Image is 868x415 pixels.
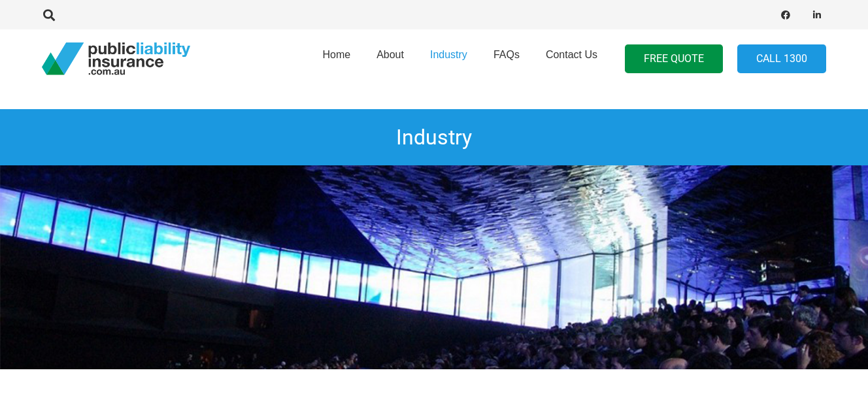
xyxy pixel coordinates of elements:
a: Industry [417,25,480,92]
a: Call 1300 [737,44,826,74]
a: Facebook [776,6,795,24]
a: FREE QUOTE [625,44,723,74]
a: FAQs [480,25,533,92]
a: Search [36,9,62,21]
a: Contact Us [533,25,610,92]
a: pli_logotransparent [42,42,190,75]
span: About [376,49,404,60]
span: Industry [430,49,467,60]
span: FAQs [493,49,520,60]
a: Home [309,25,363,92]
a: LinkedIn [808,6,826,24]
a: About [363,25,417,92]
span: Home [322,49,350,60]
span: Contact Us [546,49,597,60]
